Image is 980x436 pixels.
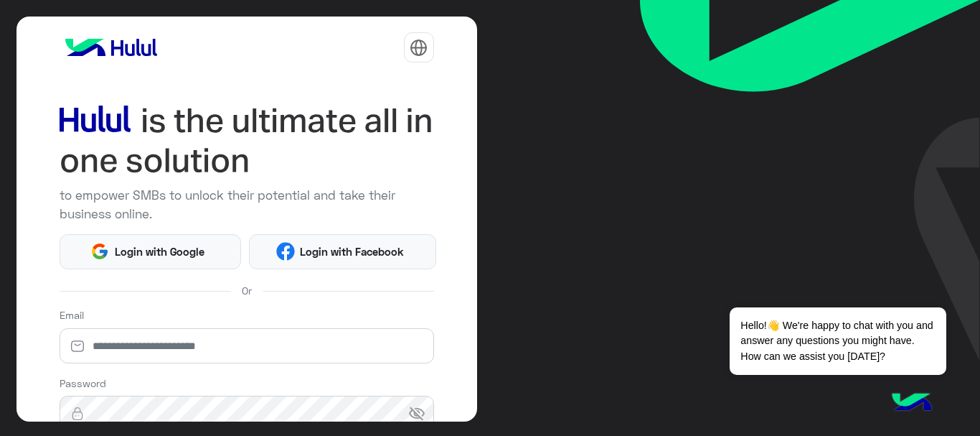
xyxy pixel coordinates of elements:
[60,407,95,421] img: lock
[60,339,95,353] img: email
[60,234,242,269] button: Login with Google
[60,33,163,62] img: logo
[60,186,434,223] p: to empower SMBs to unlock their potential and take their business online.
[90,242,109,261] img: Google
[887,379,937,429] img: hulul-logo.png
[242,283,252,298] span: Or
[60,307,84,323] label: Email
[408,401,434,427] span: visibility_off
[60,376,106,391] label: Password
[730,307,946,375] span: Hello!👋 We're happy to chat with you and answer any questions you might have. How can we assist y...
[60,101,434,181] img: hululLoginTitle_EN.svg
[410,39,428,57] img: tab
[276,242,295,261] img: Facebook
[295,243,410,260] span: Login with Facebook
[249,234,436,269] button: Login with Facebook
[109,243,209,260] span: Login with Google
